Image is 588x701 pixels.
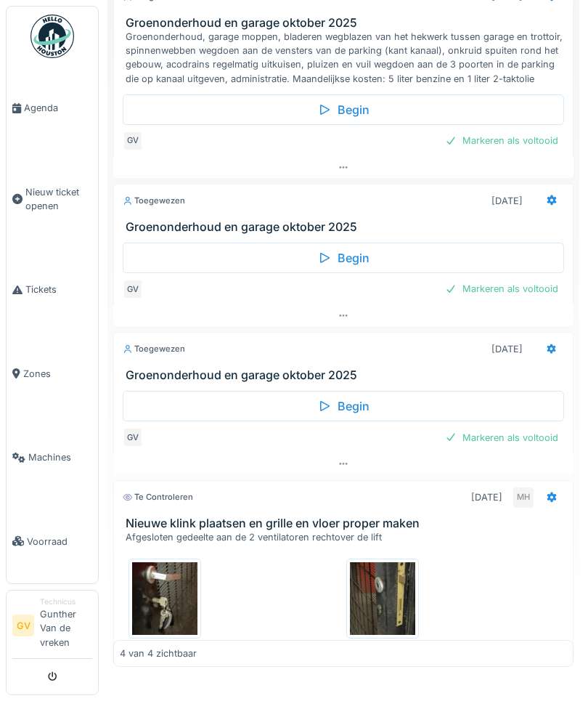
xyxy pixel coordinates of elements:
div: Markeren als voltooid [439,279,564,299]
h3: Nieuwe klink plaatsen en grille en vloer proper maken [126,516,567,530]
span: Zones [23,367,92,381]
a: Zones [7,332,98,416]
div: Begin [123,391,564,421]
div: [DATE] [491,194,523,208]
div: Afgesloten gedeelte aan de 2 ventilatoren rechtover de lift [126,530,567,544]
h3: Groenonderhoud en garage oktober 2025 [126,220,567,234]
span: Voorraad [27,535,92,548]
div: MH [513,487,534,508]
div: Markeren als voltooid [439,428,564,447]
div: [DATE] [491,342,523,356]
a: Voorraad [7,499,98,583]
span: Nieuw ticket openen [25,185,92,213]
div: Markeren als voltooid [439,131,564,150]
span: Agenda [24,101,92,115]
h3: Groenonderhoud en garage oktober 2025 [126,368,567,382]
div: Toegewezen [123,195,185,207]
li: Gunther Van de vreken [40,596,92,655]
a: Tickets [7,248,98,331]
div: Technicus [40,596,92,607]
img: Badge_color-CXgf-gQk.svg [30,15,74,58]
div: GV [123,131,143,151]
div: GV [123,427,143,447]
div: Begin [123,243,564,273]
img: 4d7lu2fvfr7egpyxd9bekvr4vunp [132,562,197,635]
div: Te controleren [123,491,193,503]
div: GV [123,279,143,299]
div: IMG20251002084705.jpg [128,639,201,652]
a: Nieuw ticket openen [7,150,98,248]
div: Toegewezen [123,343,185,355]
div: IMG20251002084700.jpg [346,639,419,652]
div: 4 van 4 zichtbaar [120,647,197,660]
img: 1lrur0rvzirsoa8xjr44jydggtot [350,562,415,635]
a: Machines [7,416,98,499]
div: Begin [123,94,564,125]
div: [DATE] [471,490,502,504]
span: Machines [28,450,92,464]
h3: Groenonderhoud en garage oktober 2025 [126,16,567,30]
div: Groenonderhoud, garage moppen, bladeren wegblazen van het hekwerk tussen garage en trottoir, spin... [126,30,567,86]
a: Agenda [7,66,98,150]
li: GV [12,615,34,636]
span: Tickets [25,283,92,296]
a: GV TechnicusGunther Van de vreken [12,596,92,659]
